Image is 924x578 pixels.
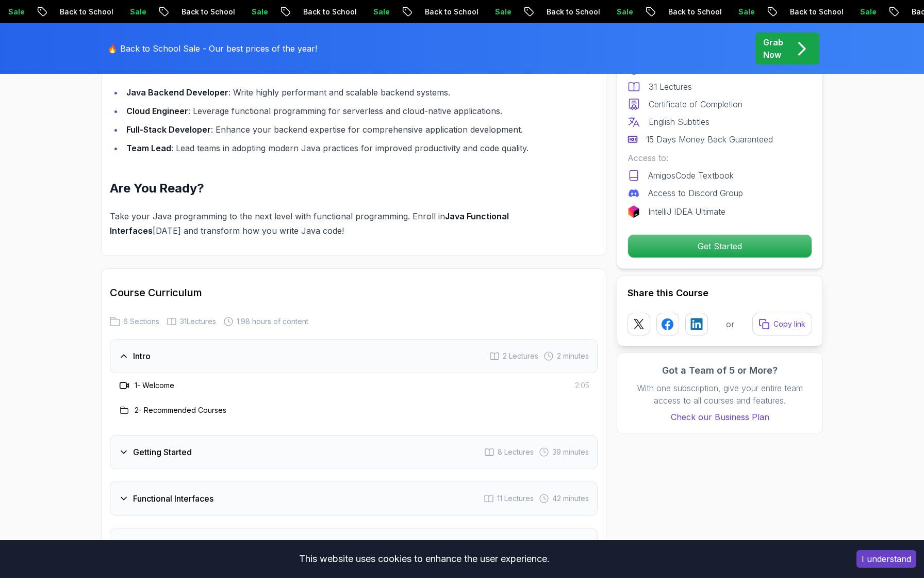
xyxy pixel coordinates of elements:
[726,318,735,330] p: or
[325,7,395,17] p: Back to School
[648,169,734,182] p: AmigosCode Textbook
[126,87,228,98] strong: Java Backend Developer
[882,7,915,17] p: Sale
[110,339,598,373] button: Intro2 Lectures 2 minutes
[856,550,916,568] button: Accept cookies
[110,435,598,469] button: Getting Started8 Lectures 39 minutes
[126,143,171,153] strong: Team Lead
[123,104,549,118] li: : Leverage functional programming for serverless and cloud-native applications.
[110,528,598,562] button: Extending Functional Interfaces4 Lectures 23 minutes
[649,81,692,93] p: 31 Lectures
[447,7,517,17] p: Back to School
[133,492,213,505] h3: Functional Interfaces
[107,42,317,55] p: 🔥 Back to School Sale - Our best prices of the year!
[648,187,743,199] p: Access to Discord Group
[628,234,812,258] button: Get Started
[575,380,589,391] span: 2:05
[123,122,549,137] li: : Enhance your backend expertise for comprehensive application development.
[123,141,549,155] li: : Lead teams in adopting modern Java practices for improved productivity and code quality.
[123,316,159,327] span: 6 Sections
[203,7,273,17] p: Back to School
[395,7,428,17] p: Sale
[133,446,192,458] h3: Getting Started
[628,363,812,378] h3: Got a Team of 5 or More?
[81,7,152,17] p: Back to School
[649,116,709,128] p: English Subtitles
[557,351,589,361] span: 2 minutes
[628,411,812,423] a: Check our Business Plan
[180,316,216,327] span: 31 Lectures
[497,493,534,504] span: 11 Lectures
[123,85,549,100] li: : Write highly performant and scalable backend systems.
[628,205,640,218] img: jetbrains logo
[568,7,638,17] p: Back to School
[628,286,812,300] h2: Share this Course
[133,539,255,551] h3: Extending Functional Interfaces
[649,98,742,110] p: Certificate of Completion
[152,7,185,17] p: Sale
[752,313,812,335] button: Copy link
[135,405,226,415] h3: 2 - Recommended Courses
[498,447,534,457] span: 8 Lectures
[273,7,306,17] p: Sale
[628,235,812,258] p: Get Started
[133,350,151,362] h3: Intro
[646,133,773,146] p: 15 Days Money Back Guaranteed
[763,36,783,61] p: Grab Now
[628,382,812,407] p: With one subscription, give your entire team access to all courses and features.
[773,319,805,329] p: Copy link
[648,205,725,218] p: IntelliJ IDEA Ultimate
[110,180,549,197] h2: Are You Ready?
[628,152,812,164] p: Access to:
[110,481,598,516] button: Functional Interfaces11 Lectures 42 minutes
[517,7,550,17] p: Sale
[8,548,841,570] div: This website uses cookies to enhance the user experience.
[30,7,63,17] p: Sale
[126,124,211,135] strong: Full-Stack Developer
[690,7,760,17] p: Back to School
[237,316,308,327] span: 1.98 hours of content
[135,380,174,391] h3: 1 - Welcome
[110,209,549,238] p: Take your Java programming to the next level with functional programming. Enroll in [DATE] and tr...
[552,447,589,457] span: 39 minutes
[126,106,188,116] strong: Cloud Engineer
[812,7,882,17] p: Back to School
[110,285,598,300] h2: Course Curriculum
[760,7,793,17] p: Sale
[552,493,589,504] span: 42 minutes
[638,7,671,17] p: Sale
[503,351,538,361] span: 2 Lectures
